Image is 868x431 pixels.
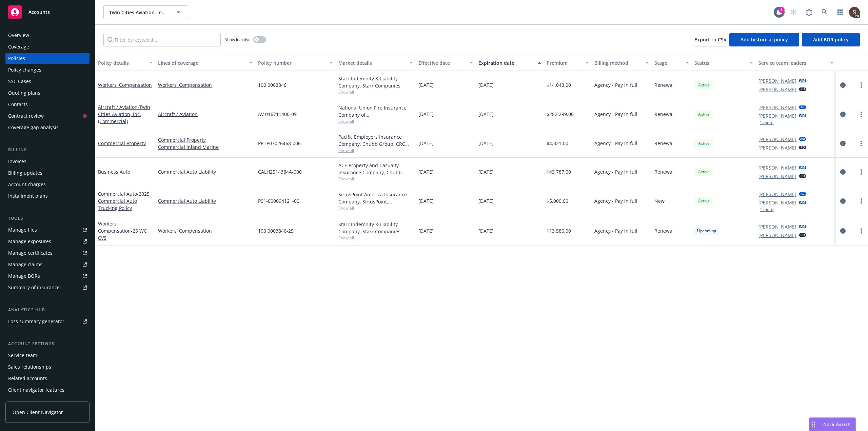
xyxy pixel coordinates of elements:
[8,64,41,75] div: Policy changes
[697,82,711,88] span: Active
[8,271,40,281] div: Manage BORs
[758,136,796,143] a: [PERSON_NAME]
[697,111,711,117] span: Active
[857,227,865,235] a: more
[28,9,50,15] span: Accounts
[8,361,51,372] div: Sales relationships
[857,81,865,89] a: more
[8,179,46,190] div: Account charges
[592,55,652,71] button: Billing method
[5,236,90,247] span: Manage exposures
[758,223,796,230] a: [PERSON_NAME]
[338,162,413,176] div: ACE Property and Casualty Insurance Company, Chubb Group, The ABC Program
[833,5,847,19] a: Switch app
[338,235,413,241] span: Show all
[802,5,816,19] a: Report a Bug
[5,385,90,395] a: Client navigator features
[5,156,90,167] a: Invoices
[158,143,253,151] a: Commercial Inland Marine
[5,282,90,293] a: Summary of insurance
[5,373,90,384] a: Related accounts
[8,87,40,98] div: Quoting plans
[8,259,42,270] div: Manage claims
[5,179,90,190] a: Account charges
[802,33,860,46] button: Add BOR policy
[813,36,849,43] span: Add BOR policy
[418,227,434,234] span: [DATE]
[158,111,253,118] a: Aircraft / Aviation
[694,33,727,46] button: Export to CSV
[8,156,26,167] div: Invoices
[98,191,150,211] a: Commercial Auto
[5,224,90,235] a: Manage files
[8,111,44,121] div: Contract review
[8,168,42,178] div: Billing updates
[818,5,831,19] a: Search
[594,197,637,204] span: Agency - Pay in full
[5,215,90,222] div: Tools
[839,81,847,89] a: circleInformation
[594,227,637,234] span: Agency - Pay in full
[787,5,800,19] a: Start snowing
[155,55,255,71] button: Lines of coverage
[338,148,413,153] span: Show all
[5,99,90,110] a: Contacts
[478,197,494,204] span: [DATE]
[547,59,582,66] div: Premium
[547,197,568,204] span: $5,000.00
[478,59,534,66] div: Expiration date
[109,9,168,16] span: Twin Cities Aviation, Inc. (Commercial)
[8,122,59,133] div: Coverage gap analysis
[98,220,147,241] a: Workers' Compensation
[103,33,221,46] input: Filter by keyword...
[758,112,796,119] a: [PERSON_NAME]
[8,373,47,384] div: Related accounts
[478,81,494,89] span: [DATE]
[8,76,31,87] div: SSC Cases
[338,89,413,95] span: Show all
[98,169,130,175] a: Business Auto
[8,41,29,52] div: Coverage
[758,104,796,111] a: [PERSON_NAME]
[692,55,756,71] button: Status
[478,168,494,175] span: [DATE]
[5,3,90,22] a: Accounts
[760,121,773,125] button: 1 more
[258,227,296,234] span: 100 0003846-251
[8,282,60,293] div: Summary of insurance
[694,59,746,66] div: Status
[478,227,494,234] span: [DATE]
[13,409,63,416] span: Open Client Navigator
[654,81,674,89] span: Renewal
[697,228,716,234] span: Upcoming
[5,361,90,372] a: Sales relationships
[809,418,818,431] div: Drag to move
[594,59,642,66] div: Billing method
[258,197,299,204] span: P01-000094121-00
[839,168,847,176] a: circleInformation
[839,197,847,205] a: circleInformation
[654,227,674,234] span: Renewal
[338,75,413,89] div: Starr Indemnity & Liability Company, Starr Companies
[338,221,413,235] div: Starr Indemnity & Liability Company, Starr Companies
[652,55,692,71] button: Stage
[338,104,413,118] div: National Union Fire Insurance Company of [GEOGRAPHIC_DATA], [GEOGRAPHIC_DATA], AIG, AIG (Internat...
[741,36,788,43] span: Add historical policy
[729,33,799,46] button: Add historical policy
[857,139,865,148] a: more
[5,146,90,153] div: Billing
[8,236,51,247] div: Manage exposures
[758,164,796,171] a: [PERSON_NAME]
[594,81,637,89] span: Agency - Pay in full
[654,140,674,147] span: Renewal
[758,199,796,206] a: [PERSON_NAME]
[758,191,796,198] a: [PERSON_NAME]
[857,110,865,118] a: more
[654,59,682,66] div: Stage
[809,417,856,431] button: Nova Assist
[336,55,416,71] button: Market details
[258,81,287,89] span: 100 0003846
[418,197,434,204] span: [DATE]
[547,81,571,89] span: $14,043.00
[849,7,860,18] img: photo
